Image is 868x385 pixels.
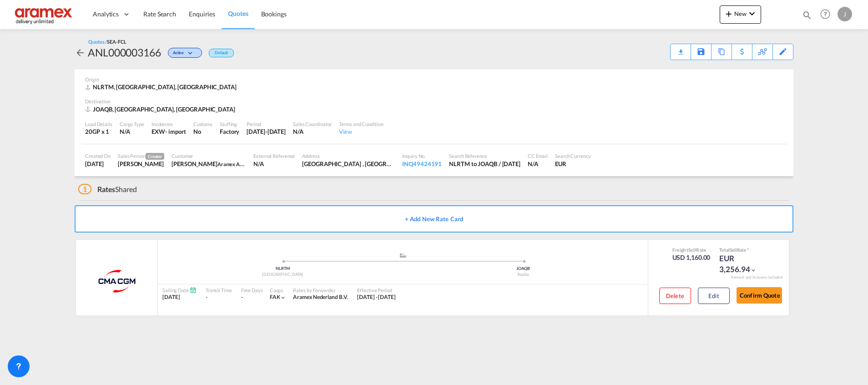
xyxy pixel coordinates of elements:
[88,45,161,60] div: ANL000003166
[88,38,126,45] div: Quotes /SEA-FCL
[746,247,749,253] span: Subject to Remarks
[720,5,761,24] button: icon-plus 400-fgNewicon-chevron-down
[193,121,212,127] div: Customs
[75,47,86,58] md-icon: icon-arrow-left
[838,7,852,21] div: J
[293,121,332,127] div: Sales Coordinator
[675,44,686,52] div: Quote PDF is not available at this time
[97,185,116,193] span: Rates
[209,49,234,57] div: Default
[165,127,186,136] div: - import
[403,272,644,278] div: Aqaba
[220,121,239,127] div: Stuffing
[172,152,246,159] div: Customer
[719,253,765,275] div: EUR 3,256.94
[85,98,783,105] div: Destination
[723,10,757,17] span: New
[228,10,248,17] span: Quotes
[220,127,239,136] div: Factory Stuffing
[206,294,232,301] div: -
[402,152,442,159] div: Inquiry No.
[162,294,197,301] div: [DATE]
[193,127,212,136] div: No
[162,287,197,294] div: Sailing Date
[118,160,164,168] div: Janice Camporaso
[151,121,186,127] div: Incoterms
[161,45,204,60] div: Change Status Here
[659,288,691,304] button: Delete
[802,10,812,24] div: icon-magnify
[724,275,789,280] div: Remark and Inclusion included
[172,160,246,168] div: Yanal Dababneh
[85,76,783,83] div: Origin
[78,184,91,194] span: 1
[241,287,263,294] div: Free Days
[14,4,75,25] img: dca169e0c7e311edbe1137055cab269e.png
[75,205,793,233] button: + Add New Rate Card
[723,8,734,19] md-icon: icon-plus 400-fg
[691,44,711,60] div: Save As Template
[261,10,287,18] span: Bookings
[293,287,348,294] div: Rates by Forwarder
[672,247,711,253] div: Freight Rate
[672,253,711,262] div: USD 1,160.00
[120,127,144,136] div: N/A
[162,266,403,272] div: NLRTM
[270,287,287,294] div: Cargo
[555,160,591,168] div: EUR
[293,127,332,136] div: N/A
[85,121,112,127] div: Load Details
[168,48,202,58] div: Change Status Here
[403,266,644,272] div: JOAQB
[75,45,88,60] div: icon-arrow-left
[162,272,403,278] div: [GEOGRAPHIC_DATA]
[280,294,286,301] md-icon: icon-chevron-down
[737,287,782,304] button: Confirm Quote
[120,121,144,127] div: Cargo Type
[85,160,111,168] div: 23 Sep 2025
[206,287,232,294] div: Transit Time
[357,294,396,301] div: 23 Sep 2025 - 23 Sep 2025
[143,10,176,18] span: Rate Search
[253,160,295,168] div: N/A
[93,10,119,19] span: Analytics
[339,121,383,127] div: Terms and Condition
[802,10,812,20] md-icon: icon-magnify
[750,267,757,274] md-icon: icon-chevron-down
[247,127,286,136] div: 23 Sep 2025
[747,8,757,19] md-icon: icon-chevron-down
[528,160,548,168] div: N/A
[173,50,186,59] span: Active
[85,152,111,159] div: Created On
[818,6,833,22] span: Help
[818,6,838,23] div: Help
[190,287,197,294] md-icon: Schedules Available
[253,152,295,159] div: External Reference
[217,160,253,167] span: Aramex Amman
[555,152,591,159] div: Search Currency
[186,51,197,56] md-icon: icon-chevron-down
[98,270,136,293] img: CMA CGM
[241,294,243,301] div: -
[302,160,395,168] div: Amman , Jordan
[730,247,737,253] span: Sell
[151,127,165,136] div: EXW
[146,153,164,160] span: Creator
[107,39,126,45] span: SEA-FCL
[398,253,409,258] md-icon: assets/icons/custom/ship-fill.svg
[528,152,548,159] div: CC Email
[357,287,396,294] div: Effective Period
[93,83,237,91] span: NLRTM, [GEOGRAPHIC_DATA], [GEOGRAPHIC_DATA]
[675,46,686,52] md-icon: icon-download
[293,294,348,301] div: Aramex Nederland B.V.
[85,127,112,136] div: 20GP x 1
[688,247,696,253] span: Sell
[339,127,383,136] div: View
[78,184,137,194] div: Shared
[449,152,520,159] div: Search Reference
[118,152,164,160] div: Sales Person
[85,83,239,91] div: NLRTM, Rotterdam, Europe
[189,10,215,18] span: Enquiries
[247,121,286,127] div: Period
